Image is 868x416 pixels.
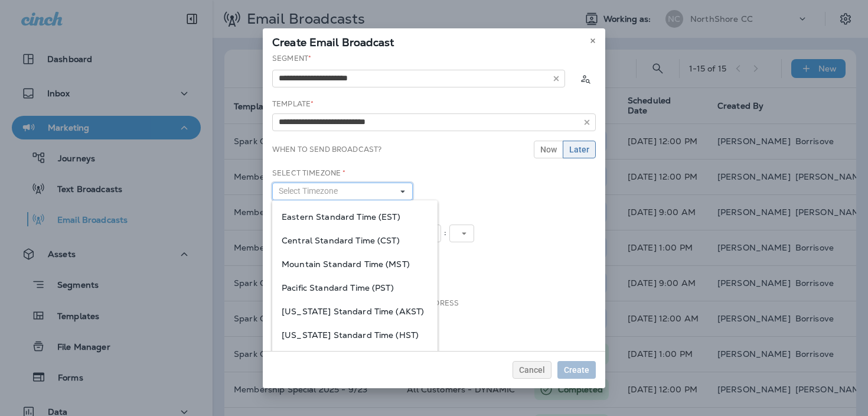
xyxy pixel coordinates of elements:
button: Create [557,361,596,379]
span: Later [569,145,589,154]
span: Cancel [519,366,545,374]
div: Create Email Broadcast [263,28,605,53]
div: : [441,225,449,242]
div: [US_STATE] Standard Time (AKST) [272,300,438,323]
span: Central Standard Time (CST) [282,236,428,245]
div: Mountain Standard Time (MST) [272,252,438,276]
label: Segment [272,54,311,63]
div: Pacific Standard Time (PST) [272,276,438,300]
span: Eastern Standard Time (EST) [282,212,428,222]
span: [US_STATE] Standard Time (AKST) [282,307,428,316]
div: [US_STATE] Standard Time (HST) [272,323,438,347]
span: Now [540,145,557,154]
button: Later [563,141,596,158]
span: Pacific Standard Time (PST) [282,283,428,292]
button: Select Timezone [272,183,413,200]
span: [US_STATE] Standard Time (HST) [282,330,428,340]
label: Template [272,99,314,109]
span: Select Timezone [279,186,342,196]
button: Cancel [513,361,552,379]
button: Now [534,141,563,158]
div: Atlantic Standard Time (AST) [272,347,438,370]
label: When to send broadcast? [272,145,381,154]
div: Eastern Standard Time (EST) [272,205,438,229]
button: Calculate the estimated number of emails to be sent based on selected segment. (This could take a... [575,68,596,89]
span: Create [564,366,589,374]
span: Mountain Standard Time (MST) [282,259,428,269]
label: Select Timezone [272,168,345,178]
div: Central Standard Time (CST) [272,229,438,252]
